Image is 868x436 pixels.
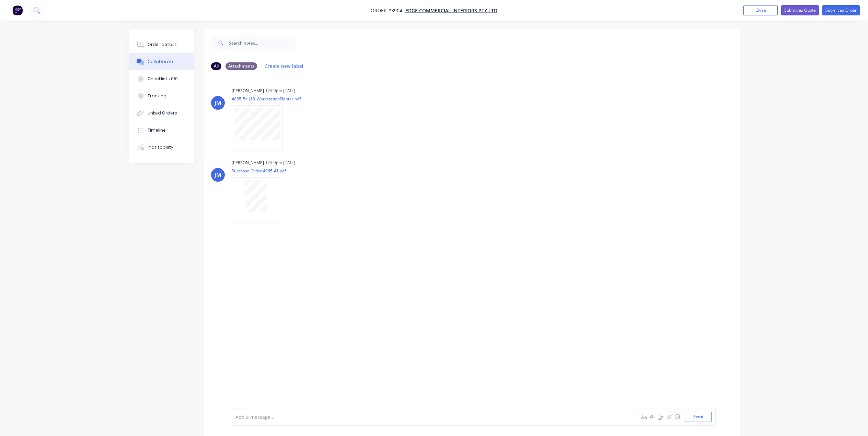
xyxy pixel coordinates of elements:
div: [PERSON_NAME] [232,88,264,94]
button: Submit as Quote [781,5,819,15]
div: JM [215,171,221,179]
div: 12:09pm [DATE] [265,88,295,94]
button: Submit as Order [822,5,860,15]
div: Checklists 0/0 [148,76,178,82]
a: Edge Commercial Interiors Pty Ltd [405,7,497,14]
div: All [211,62,221,70]
button: ☺ [673,413,681,421]
button: Close [743,5,778,15]
button: Profitability [129,139,194,156]
button: Tracking [129,87,194,105]
div: Order details [148,41,177,48]
p: 4065_5c_J18_WorkstationPlanter.pdf [232,96,301,102]
p: Purchase Order 4065-41.pdf [232,168,288,174]
button: Send [685,412,712,422]
div: Attachments [225,62,257,70]
div: Timeline [148,127,166,133]
button: Collaborate [129,53,194,70]
img: Factory [12,5,23,15]
button: Create new label [261,61,307,71]
button: Aa [640,413,648,421]
button: Timeline [129,122,194,139]
button: Checklists 0/0 [129,70,194,87]
div: JM [215,99,221,107]
div: Linked Orders [148,110,177,116]
span: Order #3904 - [371,7,405,14]
input: Search notes... [229,36,297,50]
div: Profitability [148,144,173,150]
button: Order details [129,36,194,53]
div: Tracking [148,93,166,99]
button: @ [648,413,657,421]
button: Linked Orders [129,105,194,122]
div: [PERSON_NAME] [232,160,264,166]
div: 12:09pm [DATE] [265,160,295,166]
div: Collaborate [148,59,175,65]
